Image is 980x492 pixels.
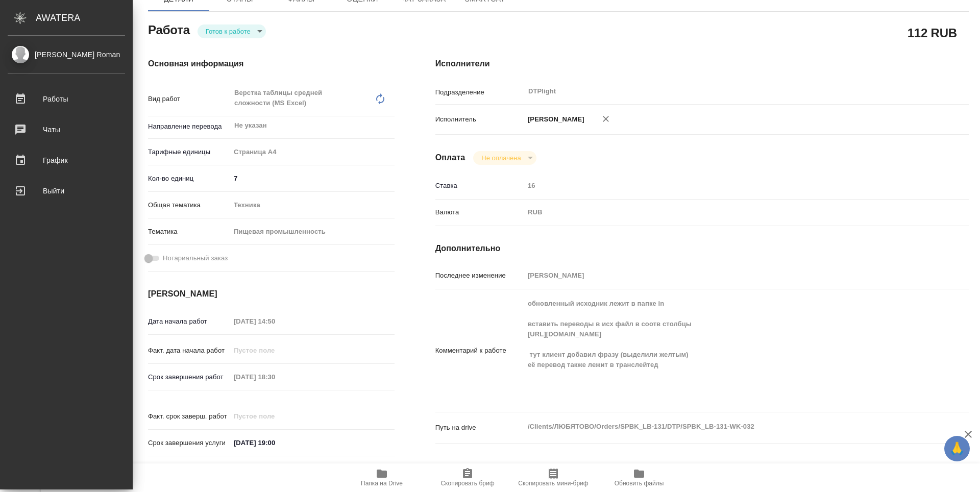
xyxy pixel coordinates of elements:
div: [PERSON_NAME] Roman [8,49,125,60]
a: Выйти [3,178,130,204]
p: Последнее изменение [435,270,524,281]
p: Факт. дата начала работ [148,346,230,356]
button: 🙏 [944,436,970,461]
button: Готов к работе [203,27,254,36]
textarea: обновленный исходник лежит в папке in вставить переводы в исх файл в соотв столбцы [URL][DOMAIN_N... [524,295,924,404]
a: График [3,147,130,173]
span: 🙏 [948,438,966,459]
p: Факт. срок заверш. работ [148,411,230,422]
div: Готов к работе [473,151,536,165]
p: Направление перевода [148,121,230,132]
button: Скопировать бриф [425,463,510,492]
h4: Дополнительно [435,242,969,255]
button: Удалить исполнителя [595,108,617,130]
h2: 112 RUB [908,24,957,41]
p: Общая тематика [148,200,230,210]
div: RUB [524,204,924,221]
input: Пустое поле [230,314,320,329]
div: Работы [8,91,125,107]
h4: [PERSON_NAME] [148,288,395,300]
h4: Оплата [435,152,465,164]
div: AWATERA [36,8,133,28]
p: Дата начала работ [148,316,230,327]
input: Пустое поле [230,409,320,424]
h4: Исполнители [435,58,969,70]
p: Комментарий к работе [435,346,524,356]
button: Папка на Drive [339,463,425,492]
p: Срок завершения работ [148,372,230,382]
input: Пустое поле [524,178,924,193]
p: Тарифные единицы [148,147,230,157]
h2: Работа [148,20,190,38]
button: Обновить файлы [596,463,682,492]
input: Пустое поле [230,370,320,384]
a: Работы [3,86,130,112]
span: Обновить файлы [615,480,664,487]
input: Пустое поле [230,343,320,358]
button: Скопировать мини-бриф [510,463,596,492]
input: Пустое поле [524,268,924,283]
span: Папка на Drive [361,480,403,487]
div: Чаты [8,122,125,137]
p: [PERSON_NAME] [524,114,584,125]
p: Ставка [435,181,524,191]
button: Не оплачена [478,154,524,162]
p: Исполнитель [435,114,524,125]
div: График [8,153,125,168]
p: Путь на drive [435,423,524,433]
p: Тематика [148,227,230,237]
p: Срок завершения услуги [148,438,230,448]
p: Кол-во единиц [148,174,230,184]
a: Чаты [3,117,130,142]
input: ✎ Введи что-нибудь [230,171,395,186]
div: Страница А4 [230,143,395,161]
textarea: /Clients/ЛЮБЯТОВО/Orders/SPBK_LB-131/DTP/SPBK_LB-131-WK-032 [524,418,924,435]
div: Готов к работе [198,24,266,38]
span: Скопировать мини-бриф [518,480,588,487]
input: ✎ Введи что-нибудь [230,435,320,450]
h4: Основная информация [148,58,395,70]
p: Валюта [435,207,524,217]
span: Нотариальный заказ [163,253,228,263]
div: Пищевая промышленность [230,223,395,240]
p: Подразделение [435,87,524,97]
p: Вид работ [148,94,230,104]
span: Скопировать бриф [440,480,494,487]
div: Выйти [8,183,125,199]
div: Техника [230,196,395,214]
